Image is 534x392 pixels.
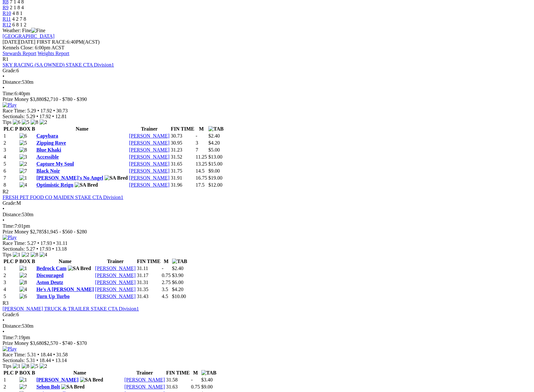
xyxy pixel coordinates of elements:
[137,265,161,272] td: 31.11
[56,108,68,113] span: 30.73
[3,108,26,113] span: Race Time:
[3,293,18,300] td: 5
[40,358,51,363] span: 18.44
[124,370,165,376] th: Trainer
[12,22,26,27] span: 6 8 1 2
[3,384,18,390] td: 2
[129,147,170,153] a: [PERSON_NAME]
[208,126,224,132] img: TAB
[36,287,94,292] a: He's A [PERSON_NAME]
[170,182,195,188] td: 31.96
[3,229,531,235] div: Prize Money $2,785
[37,352,39,357] span: •
[105,175,128,181] img: SA Bred
[75,182,98,188] img: SA Bred
[201,377,213,382] span: $3.40
[13,363,20,369] img: 1
[166,370,190,376] th: FIN TIME
[3,114,25,119] span: Sectionals:
[15,126,18,132] span: P
[4,126,14,132] span: PLC
[36,147,61,153] a: Blue Khaki
[3,312,17,317] span: Grade:
[36,280,63,285] a: Aston Deutz
[3,329,4,334] span: •
[19,133,27,139] img: 6
[196,168,205,174] text: 14.5
[3,91,531,96] div: 6:40pm
[3,133,18,139] td: 1
[3,39,19,45] span: [DATE]
[208,133,220,139] span: $2.40
[3,154,18,160] td: 4
[26,246,35,252] span: 5.27
[26,114,35,119] span: 5.29
[196,175,207,181] text: 16.75
[3,206,4,211] span: •
[3,5,9,10] a: R9
[170,147,195,153] td: 31.23
[3,45,531,51] div: Kennels Close: 6:00pm ACST
[3,11,11,16] a: R10
[129,140,170,146] a: [PERSON_NAME]
[95,266,136,271] a: [PERSON_NAME]
[12,16,26,22] span: 4 2 7 8
[162,273,171,278] text: 0.75
[3,79,531,85] div: 530m
[31,252,38,258] img: 8
[3,79,22,85] span: Distance:
[208,154,222,160] span: $13.00
[19,168,27,174] img: 7
[19,154,27,160] img: 3
[36,377,78,382] a: [PERSON_NAME]
[196,147,198,153] text: 7
[95,258,136,265] th: Trainer
[3,39,35,45] span: [DATE]
[40,114,51,119] span: 17.92
[3,306,139,311] a: [PERSON_NAME] TRUCK & TRAILER STAKE CTA Division1
[3,175,18,181] td: 7
[44,229,87,234] span: $1,945 - $560 - $280
[3,91,15,96] span: Time:
[15,370,18,375] span: P
[3,272,18,279] td: 2
[3,340,531,346] div: Prize Money $3,680
[19,140,27,146] img: 5
[4,370,14,375] span: PLC
[3,182,18,188] td: 8
[172,287,184,292] span: $4.20
[19,161,27,167] img: 2
[36,384,60,389] a: Sebon Bolt
[3,147,18,153] td: 3
[32,370,35,375] span: B
[19,273,27,278] img: 2
[3,168,18,174] td: 6
[201,384,213,389] span: $9.00
[19,259,31,264] span: BOX
[170,175,195,181] td: 31.91
[3,240,26,246] span: Race Time:
[19,182,27,188] img: 4
[172,266,184,271] span: $2.40
[53,240,55,246] span: •
[40,352,52,357] span: 18.44
[19,294,27,299] img: 6
[170,154,195,160] td: 31.52
[37,39,67,45] span: FIRST RACE:
[19,266,27,271] img: 1
[19,287,27,292] img: 4
[191,384,200,389] text: 0.75
[38,51,69,56] a: Weights Report
[201,370,217,376] img: TAB
[95,294,136,299] a: [PERSON_NAME]
[3,22,11,27] span: R12
[12,11,23,16] span: 4 8 1
[3,279,18,286] td: 3
[162,287,168,292] text: 3.5
[19,175,27,181] img: 1
[80,377,103,383] img: SA Bred
[196,161,207,167] text: 13.25
[13,119,20,125] img: 6
[3,119,11,125] span: Tips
